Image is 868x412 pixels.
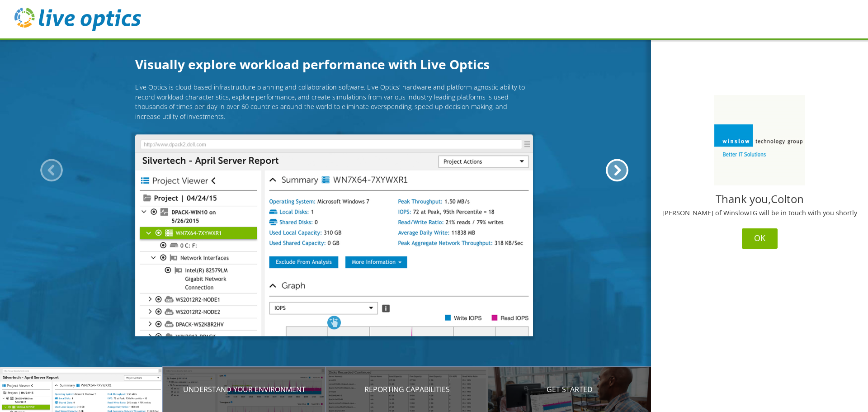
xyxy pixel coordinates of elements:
[658,210,861,216] p: [PERSON_NAME] of WinslowTG will be in touch with you shortly
[135,135,533,336] img: Introducing Live Optics
[325,384,488,395] p: Reporting Capabilities
[135,55,533,74] h1: Visually explore workload performance with Live Optics
[163,384,325,395] p: Understand your environment
[135,82,533,121] p: Live Optics is cloud based infrastructure planning and collaboration software. Live Optics' hardw...
[488,384,651,395] p: Get Started
[14,8,141,31] img: live_optics_svg.svg
[658,194,861,204] h2: Thank you,
[742,228,778,249] button: OK
[771,191,804,206] span: Colton
[714,95,805,185] img: C0e0OLmAhLsfAAAAAElFTkSuQmCC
